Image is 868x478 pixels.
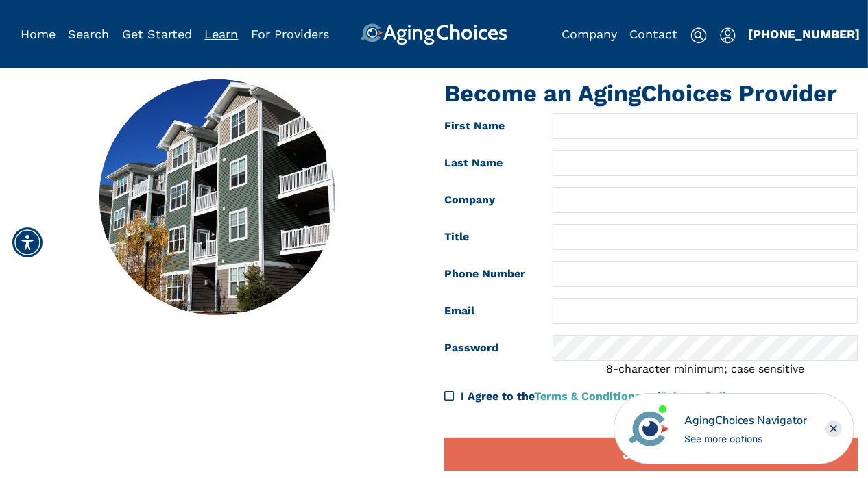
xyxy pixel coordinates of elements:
[69,27,110,41] a: Search
[434,224,542,250] label: Title
[434,150,542,176] label: Last Name
[690,27,707,44] img: search-icon.svg
[12,227,43,257] div: Accessibility Menu
[434,261,542,287] label: Phone Number
[434,335,542,377] label: Password
[720,27,736,44] img: user-icon.svg
[553,361,858,377] div: 8-character minimum; case sensitive
[69,23,110,45] div: Popover trigger
[444,438,858,471] button: Join Now
[434,298,542,324] label: Email
[534,390,641,403] a: Terms & Conditions
[626,405,673,452] img: avatar
[720,23,736,45] div: Popover trigger
[434,113,542,139] label: First Name
[361,23,507,45] img: AgingChoices
[825,420,842,437] div: Close
[251,27,329,41] a: For Providers
[630,27,678,41] a: Contact
[99,79,335,315] img: join-provider.jpg
[684,431,807,446] div: See more options
[205,27,239,41] a: Learn
[461,390,741,403] span: I Agree to the and .
[562,27,617,41] a: Company
[122,27,192,41] a: Get Started
[684,412,807,429] div: AgingChoices Navigator
[21,27,56,41] a: Home
[748,27,860,41] a: [PHONE_NUMBER]
[434,187,542,213] label: Company
[661,390,738,403] a: Privacy Policy
[444,79,858,108] h1: Become an AgingChoices Provider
